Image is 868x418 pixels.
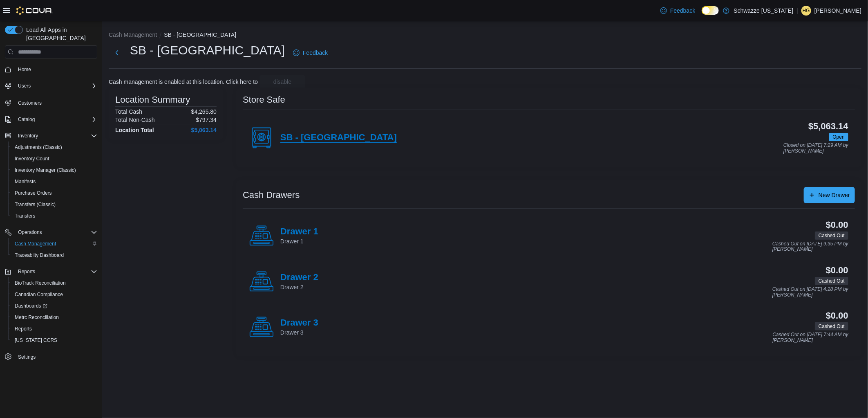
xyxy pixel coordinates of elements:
span: Metrc Reconciliation [15,314,59,321]
button: Inventory [2,130,101,142]
span: BioTrack Reconciliation [15,280,66,286]
button: Catalog [15,115,38,124]
button: disable [260,75,305,88]
button: Operations [2,227,101,238]
button: Purchase Orders [8,187,101,199]
button: Inventory Manager (Classic) [8,164,101,176]
a: Reports [11,324,35,334]
span: Reports [11,324,97,334]
h4: Drawer 1 [280,227,318,237]
button: Transfers (Classic) [8,199,101,210]
span: Inventory [18,133,38,139]
span: disable [273,78,291,86]
button: Reports [15,267,38,276]
h6: Total Non-Cash [115,117,155,123]
button: BioTrack Reconciliation [8,277,101,289]
span: Reports [18,268,35,275]
p: Cashed Out on [DATE] 7:44 AM by [PERSON_NAME] [773,332,848,343]
span: Feedback [303,49,328,57]
button: SB - [GEOGRAPHIC_DATA] [164,31,236,38]
button: Settings [2,351,101,363]
span: Washington CCRS [11,335,97,345]
h4: SB - [GEOGRAPHIC_DATA] [280,133,397,143]
a: Inventory Manager (Classic) [11,165,79,175]
button: Catalog [2,114,101,125]
button: Cash Management [109,31,157,38]
button: Manifests [8,176,101,187]
h4: $5,063.14 [191,127,217,133]
span: Customers [15,97,97,108]
h3: Cash Drawers [243,190,300,200]
p: Schwazze [US_STATE] [734,6,793,16]
span: BioTrack Reconciliation [11,278,97,288]
h1: SB - [GEOGRAPHIC_DATA] [130,42,285,58]
span: Manifests [15,178,36,185]
h3: $0.00 [826,311,848,321]
a: Dashboards [11,301,51,311]
a: Canadian Compliance [11,290,66,299]
span: Feedback [670,7,695,15]
button: Inventory Count [8,153,101,164]
h3: $0.00 [826,220,848,230]
span: Home [18,66,31,73]
button: Reports [2,266,101,277]
span: Cashed Out [819,323,845,330]
h3: $5,063.14 [808,121,848,131]
button: Inventory [15,131,41,141]
span: Cashed Out [819,232,845,239]
h6: Total Cash [115,108,142,115]
h4: Drawer 2 [280,272,318,283]
span: New Drawer [819,191,850,199]
button: Next [109,45,125,61]
p: Drawer 1 [280,237,318,245]
h3: Location Summary [115,95,190,105]
a: Customers [15,98,45,108]
span: Operations [15,227,97,237]
span: Dashboards [11,301,97,311]
a: Manifests [11,177,39,187]
span: Purchase Orders [11,188,97,198]
h3: Store Safe [243,95,285,105]
a: Feedback [290,45,331,61]
span: Adjustments (Classic) [15,144,62,151]
button: Users [15,81,34,91]
span: Users [18,83,31,89]
nav: An example of EuiBreadcrumbs [109,31,861,40]
h3: $0.00 [826,265,848,275]
span: Users [15,81,97,91]
span: Customers [18,100,42,106]
span: Traceabilty Dashboard [15,252,64,258]
button: Canadian Compliance [8,289,101,300]
a: Home [15,65,34,74]
button: Users [2,80,101,92]
span: Purchase Orders [15,190,52,196]
span: Transfers [15,213,35,219]
span: Settings [15,352,97,362]
button: Customers [2,97,101,108]
span: Cashed Out [815,231,848,240]
span: Settings [18,354,36,360]
button: Traceabilty Dashboard [8,249,101,261]
span: Canadian Compliance [11,290,97,299]
a: BioTrack Reconciliation [11,278,69,288]
a: Transfers [11,211,38,221]
button: New Drawer [804,187,855,203]
span: Operations [18,229,42,236]
button: Transfers [8,210,101,222]
p: Cashed Out on [DATE] 9:35 PM by [PERSON_NAME] [772,241,848,252]
input: Dark Mode [702,6,719,15]
button: Home [2,63,101,75]
span: Reports [15,326,32,332]
a: Feedback [657,2,698,19]
p: [PERSON_NAME] [814,6,861,16]
p: $797.34 [196,117,217,123]
span: [US_STATE] CCRS [15,337,57,344]
p: Cashed Out on [DATE] 4:28 PM by [PERSON_NAME] [772,287,848,298]
a: Metrc Reconciliation [11,312,62,322]
a: [US_STATE] CCRS [11,335,60,345]
button: Adjustments (Classic) [8,142,101,153]
button: [US_STATE] CCRS [8,335,101,346]
span: Home [15,64,97,74]
span: Inventory Manager (Classic) [15,167,76,173]
a: Inventory Count [11,154,53,164]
